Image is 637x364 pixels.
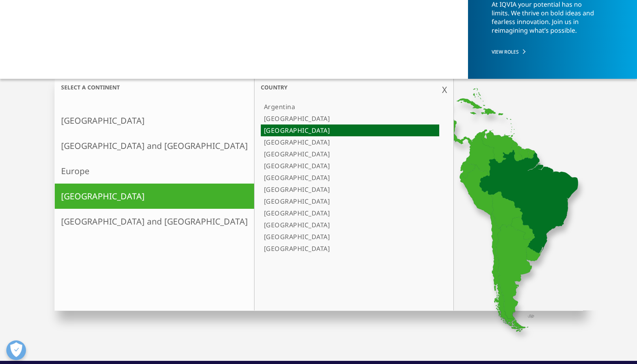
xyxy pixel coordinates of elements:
a: [GEOGRAPHIC_DATA] [261,172,439,184]
a: [GEOGRAPHIC_DATA] [261,207,439,219]
a: [GEOGRAPHIC_DATA] and [GEOGRAPHIC_DATA] [55,133,254,158]
button: Open Preferences [6,340,26,360]
a: [GEOGRAPHIC_DATA] [261,124,439,136]
a: [GEOGRAPHIC_DATA] [261,231,439,243]
a: [GEOGRAPHIC_DATA] [261,148,439,160]
a: [GEOGRAPHIC_DATA] [261,113,439,124]
a: [GEOGRAPHIC_DATA] [55,108,254,133]
h3: Country [254,77,453,97]
a: [GEOGRAPHIC_DATA] [261,243,439,254]
a: [GEOGRAPHIC_DATA] [261,184,439,195]
a: [GEOGRAPHIC_DATA] [261,160,439,172]
a: Argentina [261,101,439,113]
div: X [442,84,447,95]
a: Europe [55,158,254,184]
a: VIEW ROLES [492,48,610,55]
a: [GEOGRAPHIC_DATA] [261,136,439,148]
a: [GEOGRAPHIC_DATA] and [GEOGRAPHIC_DATA] [55,209,254,234]
a: [GEOGRAPHIC_DATA] [261,195,439,207]
a: [GEOGRAPHIC_DATA] [55,184,254,209]
a: [GEOGRAPHIC_DATA] [261,219,439,231]
h3: Select a continent [55,84,254,91]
